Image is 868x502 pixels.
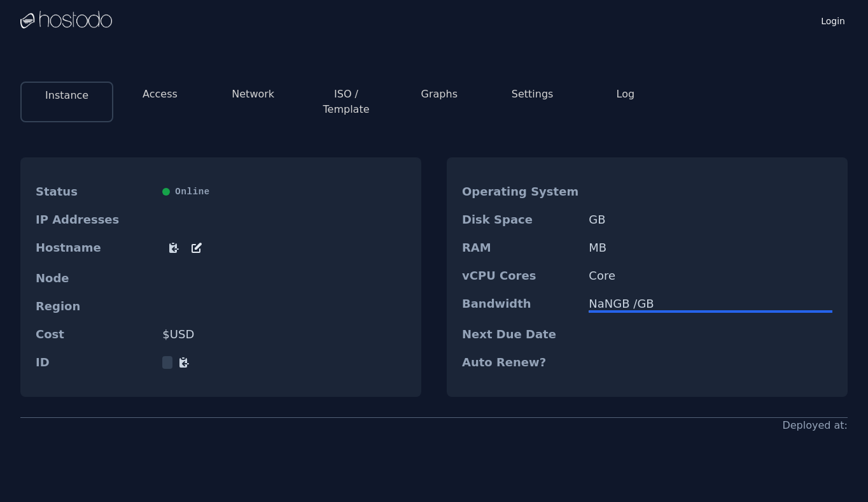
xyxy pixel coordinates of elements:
dt: Cost [36,328,152,341]
dt: Status [36,185,152,198]
dd: GB [589,213,832,226]
dt: Hostname [36,241,152,257]
a: Login [818,12,848,27]
dd: $ USD [162,328,406,341]
dt: IP Addresses [36,213,152,226]
button: Network [232,87,274,102]
div: Online [162,185,406,198]
div: Deployed at: [782,418,848,433]
button: ISO / Template [310,87,382,117]
dt: Operating System [462,185,578,198]
dd: Core [589,269,832,282]
button: Instance [45,88,88,103]
button: Log [617,87,635,102]
dt: ID [36,356,152,369]
dt: Region [36,300,152,313]
img: Logo [20,11,112,30]
dd: MB [589,241,832,254]
dt: Next Due Date [462,328,578,341]
dt: Disk Space [462,213,578,226]
dt: Bandwidth [462,298,578,313]
button: Settings [512,87,554,102]
dt: RAM [462,241,578,254]
button: Access [143,87,178,102]
dt: vCPU Cores [462,269,578,282]
button: Graphs [421,87,458,102]
dt: Node [36,272,152,285]
dt: Auto Renew? [462,356,578,369]
div: NaN GB / GB [589,298,832,310]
